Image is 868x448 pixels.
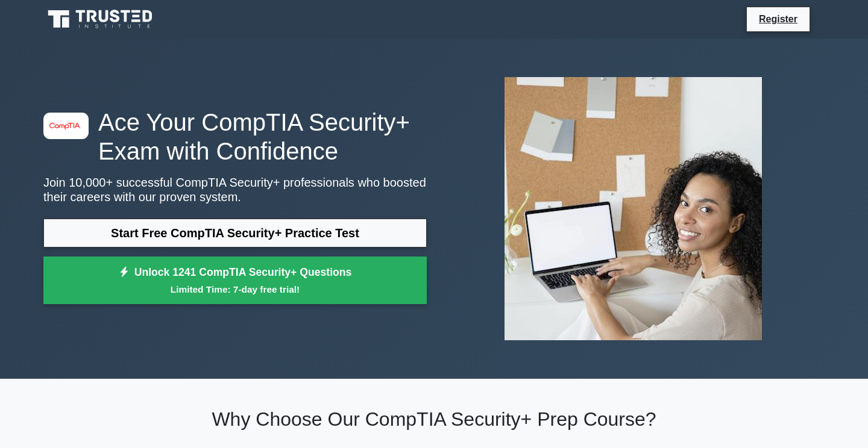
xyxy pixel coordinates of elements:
[58,282,412,296] small: Limited Time: 7-day free trial!
[43,108,427,166] h1: Ace Your CompTIA Security+ Exam with Confidence
[43,257,427,305] a: Unlock 1241 CompTIA Security+ QuestionsLimited Time: 7-day free trial!
[43,175,427,204] p: Join 10,000+ successful CompTIA Security+ professionals who boosted their careers with our proven...
[752,11,805,26] a: Register
[43,219,427,247] a: Start Free CompTIA Security+ Practice Test
[43,408,825,431] h2: Why Choose Our CompTIA Security+ Prep Course?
